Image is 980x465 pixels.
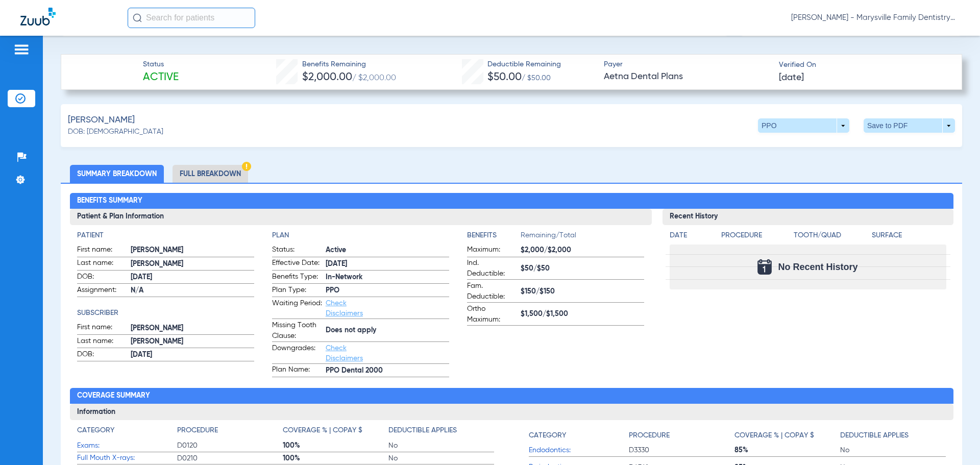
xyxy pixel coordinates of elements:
[77,349,127,361] span: DOB:
[283,425,362,436] h4: Coverage % | Copay $
[131,245,254,256] span: [PERSON_NAME]
[794,230,868,241] h4: Tooth/Quad
[467,230,521,244] app-breakdown-title: Benefits
[521,263,644,274] span: $50/$50
[131,272,254,283] span: [DATE]
[143,59,179,70] span: Status
[467,230,521,241] h4: Benefits
[521,230,644,244] span: Remaining/Total
[283,453,388,463] span: 100%
[521,309,644,320] span: $1,500/$1,500
[864,118,955,133] button: Save to PDF
[177,440,283,451] span: D0120
[840,430,909,441] h4: Deductible Applies
[143,70,179,85] span: Active
[872,230,946,244] app-breakdown-title: Surface
[629,430,670,441] h4: Procedure
[302,72,352,83] span: $2,000.00
[840,425,946,444] app-breakdown-title: Deductible Applies
[779,60,945,70] span: Verified On
[272,272,322,284] span: Benefits Type:
[326,285,449,296] span: PPO
[77,285,127,297] span: Assignment:
[840,445,946,455] span: No
[872,230,946,241] h4: Surface
[467,281,517,302] span: Fam. Deductible:
[791,13,960,23] span: [PERSON_NAME] - Marysville Family Dentistry
[77,453,177,463] span: Full Mouth X-rays:
[670,230,713,241] h4: Date
[757,259,772,275] img: Calendar
[272,320,322,341] span: Missing Tooth Clause:
[326,300,363,317] a: Check Disclaimers
[77,440,177,451] span: Exams:
[604,70,770,83] span: Aetna Dental Plans
[70,404,953,420] h3: Information
[77,258,127,270] span: Last name:
[467,244,517,257] span: Maximum:
[177,453,283,463] span: D0210
[70,193,953,209] h2: Benefits Summary
[133,13,142,22] img: Search Icon
[272,285,322,297] span: Plan Type:
[778,262,857,272] span: No Recent History
[663,209,953,225] h3: Recent History
[68,127,163,137] span: DOB: [DEMOGRAPHIC_DATA]
[487,72,522,83] span: $50.00
[131,323,254,334] span: [PERSON_NAME]
[758,118,849,133] button: PPO
[272,230,449,241] h4: Plan
[521,245,644,256] span: $2,000/$2,000
[70,388,953,404] h2: Coverage Summary
[779,71,804,84] span: [DATE]
[283,425,388,439] app-breakdown-title: Coverage % | Copay $
[173,165,248,183] li: Full Breakdown
[272,343,322,363] span: Downgrades:
[721,230,791,241] h4: Procedure
[128,8,255,28] input: Search for patients
[177,425,218,436] h4: Procedure
[302,59,396,70] span: Benefits Remaining
[467,258,517,279] span: Ind. Deductible:
[77,244,127,257] span: First name:
[68,114,135,127] span: [PERSON_NAME]
[131,285,254,296] span: N/A
[13,43,30,56] img: hamburger-icon
[487,59,561,70] span: Deductible Remaining
[272,364,322,377] span: Plan Name:
[734,430,814,441] h4: Coverage % | Copay $
[177,425,283,439] app-breakdown-title: Procedure
[529,430,566,441] h4: Category
[629,425,734,444] app-breakdown-title: Procedure
[794,230,868,244] app-breakdown-title: Tooth/Quad
[734,445,840,455] span: 85%
[70,209,652,225] h3: Patient & Plan Information
[326,259,449,270] span: [DATE]
[272,258,322,270] span: Effective Date:
[326,272,449,283] span: In-Network
[272,244,322,257] span: Status:
[131,259,254,270] span: [PERSON_NAME]
[529,425,629,444] app-breakdown-title: Category
[734,425,840,444] app-breakdown-title: Coverage % | Copay $
[77,308,254,319] h4: Subscriber
[70,165,164,183] li: Summary Breakdown
[352,74,396,82] span: / $2,000.00
[929,416,980,465] iframe: Chat Widget
[77,230,254,241] app-breakdown-title: Patient
[604,59,770,70] span: Payer
[521,286,644,297] span: $150/$150
[670,230,713,244] app-breakdown-title: Date
[388,425,457,436] h4: Deductible Applies
[326,325,449,336] span: Does not apply
[721,230,791,244] app-breakdown-title: Procedure
[326,345,363,362] a: Check Disclaimers
[242,162,251,171] img: Hazard
[326,365,449,376] span: PPO Dental 2000
[77,425,177,439] app-breakdown-title: Category
[388,453,494,463] span: No
[77,336,127,348] span: Last name:
[283,440,388,451] span: 100%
